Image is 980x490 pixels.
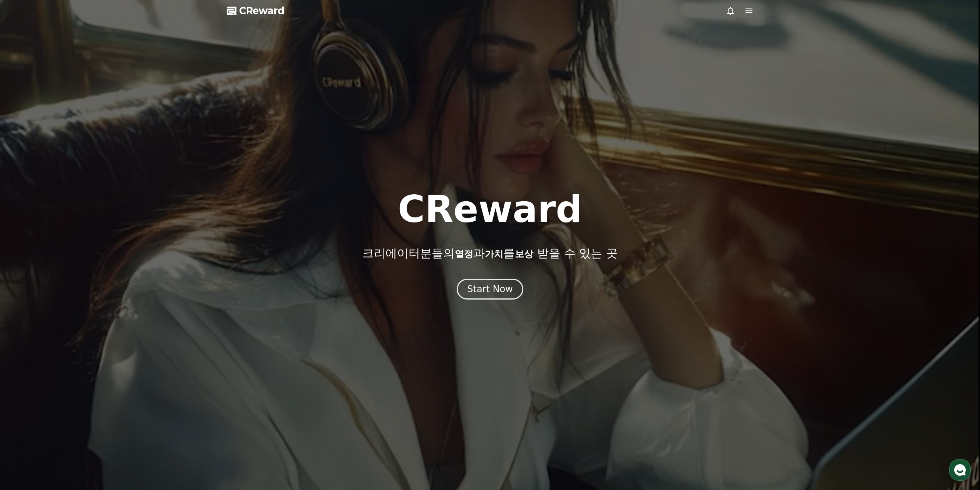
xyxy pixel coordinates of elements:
span: 열정 [455,249,473,259]
span: 보상 [515,249,533,259]
div: Start Now [467,283,513,295]
span: 가치 [485,249,503,259]
span: CReward [239,5,285,17]
a: CReward [227,5,285,17]
p: 크리에이터분들의 과 를 받을 수 있는 곳 [362,246,617,260]
button: Start Now [457,279,523,300]
a: Start Now [457,286,523,294]
h1: CReward [398,191,582,228]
